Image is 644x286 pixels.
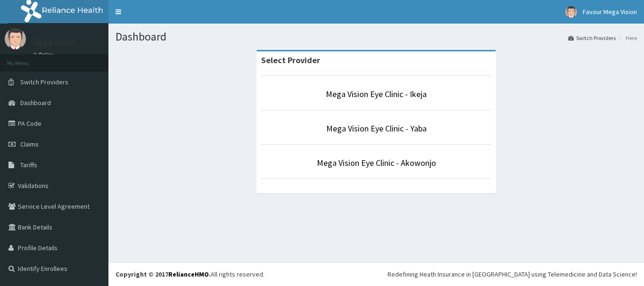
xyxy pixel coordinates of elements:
[20,140,39,148] span: Claims
[326,123,427,134] a: Mega Vision Eye Clinic - Yaba
[168,270,209,278] a: RelianceHMO
[20,78,68,86] span: Switch Providers
[33,38,76,47] p: Mega Vision
[20,161,37,169] span: Tariffs
[317,157,436,168] a: Mega Vision Eye Clinic - Akowonjo
[116,270,211,278] strong: Copyright © 2017 .
[33,51,56,58] a: Online
[568,34,616,42] a: Switch Providers
[617,34,637,42] li: Here
[565,6,577,18] img: User Image
[20,98,51,107] span: Dashboard
[5,28,26,49] img: User Image
[388,270,637,279] div: Redefining Heath Insurance in [GEOGRAPHIC_DATA] using Telemedicine and Data Science!
[261,55,320,65] strong: Select Provider
[108,262,644,286] footer: All rights reserved.
[116,31,637,43] h1: Dashboard
[326,89,427,99] a: Mega Vision Eye Clinic - Ikeja
[583,8,637,16] span: Favour Mega Vision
